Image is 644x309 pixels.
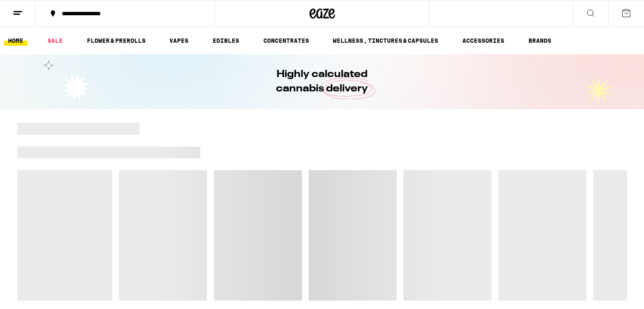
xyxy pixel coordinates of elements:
h1: Highly calculated cannabis delivery [252,67,392,96]
a: VAPES [165,36,193,46]
a: HOME [4,36,28,46]
a: SALE [43,36,67,46]
a: CONCENTRATES [259,36,313,46]
button: BRANDS [524,36,556,46]
a: ACCESSORIES [458,36,509,46]
a: FLOWER & PREROLLS [83,36,150,46]
a: EDIBLES [208,36,243,46]
a: WELLNESS, TINCTURES & CAPSULES [329,36,442,46]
